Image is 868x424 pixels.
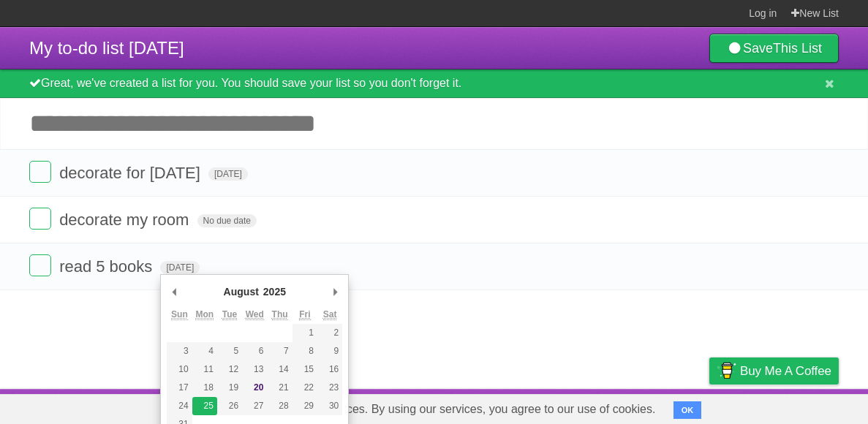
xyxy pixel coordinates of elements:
[29,38,184,58] span: My to-do list [DATE]
[267,360,292,379] button: 14
[747,393,839,420] a: Suggest a feature
[59,211,192,229] span: decorate my room
[217,342,242,360] button: 5
[167,397,192,415] button: 24
[167,360,192,379] button: 10
[709,34,839,63] a: SaveThis List
[163,395,671,424] span: Cookies help us deliver our services. By using our services, you agree to our use of cookies.
[261,281,288,303] div: 2025
[293,342,317,360] button: 8
[293,360,317,379] button: 15
[242,397,267,415] button: 27
[272,309,288,320] abbr: Thursday
[242,342,267,360] button: 6
[242,379,267,397] button: 20
[293,397,317,415] button: 29
[317,379,342,397] button: 23
[717,358,736,383] img: Buy me a coffee
[293,324,317,342] button: 1
[317,342,342,360] button: 9
[690,393,728,420] a: Privacy
[673,401,702,419] button: OK
[192,342,217,360] button: 4
[167,379,192,397] button: 17
[317,324,342,342] button: 2
[29,254,51,276] label: Done
[167,342,192,360] button: 3
[299,309,310,320] abbr: Friday
[563,393,622,420] a: Developers
[59,257,156,276] span: read 5 books
[222,281,261,303] div: August
[267,342,292,360] button: 7
[197,214,257,227] span: No due date
[328,281,342,303] button: Next Month
[29,208,51,230] label: Done
[217,397,242,415] button: 26
[29,161,51,183] label: Done
[641,393,673,420] a: Terms
[217,379,242,397] button: 19
[267,397,292,415] button: 28
[195,309,214,320] abbr: Monday
[515,393,546,420] a: About
[160,261,200,274] span: [DATE]
[246,309,264,320] abbr: Wednesday
[317,397,342,415] button: 30
[267,379,292,397] button: 21
[773,41,822,56] b: This List
[192,360,217,379] button: 11
[167,281,181,303] button: Previous Month
[208,167,248,181] span: [DATE]
[192,397,217,415] button: 25
[217,360,242,379] button: 12
[171,309,188,320] abbr: Sunday
[323,309,337,320] abbr: Saturday
[192,379,217,397] button: 18
[709,357,839,385] a: Buy me a coffee
[317,360,342,379] button: 16
[59,164,204,182] span: decorate for [DATE]
[293,379,317,397] button: 22
[222,309,237,320] abbr: Tuesday
[740,358,831,384] span: Buy me a coffee
[242,360,267,379] button: 13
